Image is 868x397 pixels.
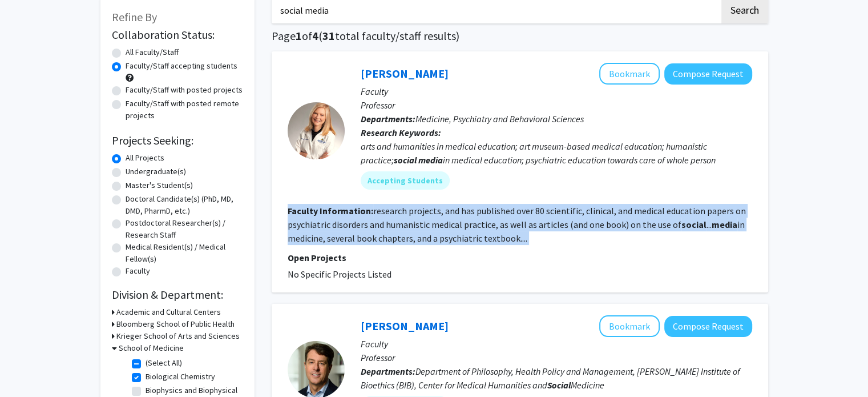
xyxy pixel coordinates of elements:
label: Medical Resident(s) / Medical Fellow(s) [126,241,243,265]
span: Refine By [112,10,157,24]
fg-read-more: research projects, and has published over 80 scientific, clinical, and medical education papers o... [288,205,746,244]
b: social [681,219,706,230]
b: media [418,154,443,166]
h2: Division & Department: [112,288,243,302]
b: social [394,154,417,166]
label: Faculty/Staff accepting students [126,60,237,72]
span: 4 [312,29,318,43]
b: media [712,219,737,230]
b: Social [547,379,571,391]
button: Add Meg Chisolm to Bookmarks [599,63,660,85]
b: Research Keywords: [361,127,441,138]
label: Postdoctoral Researcher(s) / Research Staff [126,217,243,241]
button: Add Jeffrey Kahn to Bookmarks [599,315,660,337]
button: Compose Request to Meg Chisolm [664,63,752,85]
span: Medicine, Psychiatry and Behavioral Sciences [415,113,584,125]
label: All Faculty/Staff [126,46,179,58]
h3: Krieger School of Arts and Sciences [116,330,240,342]
span: 31 [322,29,335,43]
h2: Collaboration Status: [112,28,243,42]
h1: Page of ( total faculty/staff results) [272,29,768,43]
p: Faculty [361,85,752,98]
p: Professor [361,351,752,364]
label: Faculty/Staff with posted projects [126,84,243,96]
h3: Bloomberg School of Public Health [116,318,235,330]
span: 1 [296,29,302,43]
label: Faculty/Staff with posted remote projects [126,98,243,122]
a: [PERSON_NAME] [361,319,449,333]
b: Faculty Information: [288,205,373,216]
b: Departments: [361,366,415,377]
label: Faculty [126,265,150,277]
a: [PERSON_NAME] [361,66,449,81]
span: No Specific Projects Listed [288,268,391,280]
h3: Academic and Cultural Centers [116,306,221,318]
mat-chip: Accepting Students [361,171,450,190]
p: Open Projects [288,251,752,264]
p: Professor [361,98,752,112]
label: (Select All) [146,357,182,369]
button: Compose Request to Jeffrey Kahn [664,316,752,337]
label: Undergraduate(s) [126,166,186,178]
label: Master's Student(s) [126,179,193,191]
label: Doctoral Candidate(s) (PhD, MD, DMD, PharmD, etc.) [126,193,243,217]
p: Faculty [361,337,752,351]
h2: Projects Seeking: [112,134,243,147]
span: Department of Philosophy, Health Policy and Management, [PERSON_NAME] Institute of Bioethics (BIB... [361,366,740,391]
div: arts and humanities in medical education; art museum-based medical education; humanistic practice... [361,139,752,167]
label: All Projects [126,152,164,164]
h3: School of Medicine [119,342,184,354]
iframe: Chat [9,346,49,388]
b: Departments: [361,113,415,125]
label: Biological Chemistry [146,371,215,383]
